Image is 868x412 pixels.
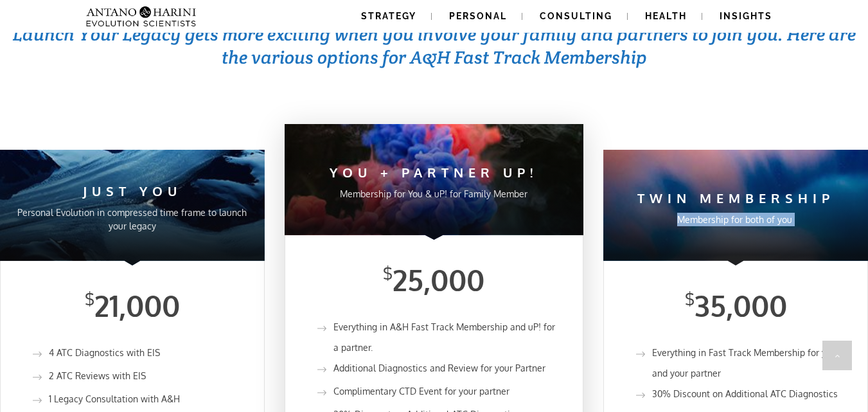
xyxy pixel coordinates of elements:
[540,11,612,21] span: Consulting
[652,388,838,399] span: 30% Discount on Additional ATC Diagnostics
[340,188,527,199] span: Membership for You & uP! for Family Member
[393,262,484,298] strong: 25,000
[383,265,393,282] p: $
[330,164,538,181] strong: You + Partner uP!
[13,22,856,69] span: Launch Your Legacy gets more exciting when you involve your family and partners to join you. Here...
[361,11,416,21] span: Strategy
[49,347,160,358] span: 4 ATC Diagnostics with EIS
[652,347,837,379] span: Everything in Fast Track Membership for you and your partner
[13,206,252,233] p: Personal Evolution in compressed time frame to launch your legacy
[720,11,772,21] span: Insights
[695,287,787,324] strong: 35,000
[645,11,687,21] span: Health
[49,393,180,404] span: 1 Legacy Consultation with A&H
[49,370,146,381] span: 2 ATC Reviews with EIS
[333,363,545,373] span: Additional Diagnostics and Review for your Partner
[449,11,507,21] span: Personal
[685,291,695,307] p: $
[677,214,792,225] span: Membership for both of you
[94,287,180,324] strong: 21,000
[333,321,555,353] span: Everything in A&H Fast Track Membership and uP! for a partner.
[83,183,182,199] strong: Just You
[85,291,94,307] p: $
[333,386,509,397] span: Complimentary CTD Event for your partner
[637,190,835,206] strong: Twin Membership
